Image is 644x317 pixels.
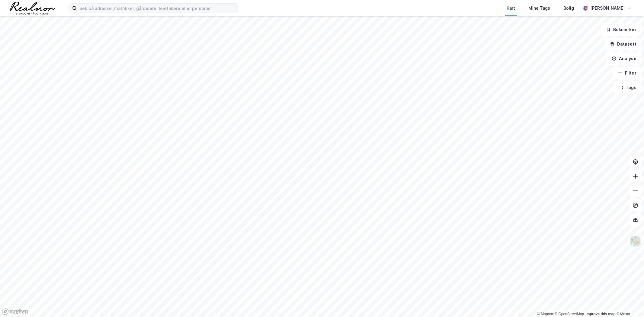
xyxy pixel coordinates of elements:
input: Søk på adresse, matrikkel, gårdeiere, leietakere eller personer [77,4,238,13]
div: Kart [507,5,515,12]
div: [PERSON_NAME] [590,5,625,12]
div: Bolig [563,5,574,12]
iframe: Chat Widget [614,288,644,317]
img: realnor-logo.934646d98de889bb5806.png [10,2,55,14]
div: Mine Tags [528,5,550,12]
div: Kontrollprogram for chat [614,288,644,317]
